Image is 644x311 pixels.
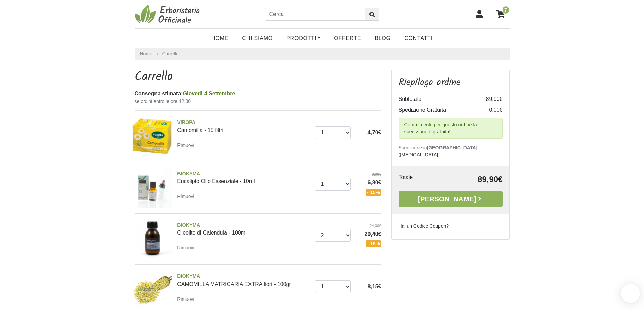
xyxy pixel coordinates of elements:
[399,191,503,207] a: [PERSON_NAME]
[476,94,503,105] td: 89,90€
[398,31,439,45] a: Contatti
[327,31,368,45] a: OFFERTE
[140,50,152,58] a: Home
[366,189,381,196] span: - 15%
[132,219,172,259] img: Oleolito di Calendula - 100ml
[177,194,194,199] small: Rimuovi
[135,90,381,98] div: Consegna stimata:
[427,145,478,150] b: [GEOGRAPHIC_DATA]
[367,284,381,289] span: 8,15€
[399,144,503,158] p: Spedizione in
[177,243,197,252] a: Rimuovi
[135,98,381,105] small: se ordini entro le ore 12:00
[132,168,172,208] img: Eucalipto Olio Essenziale - 10ml
[177,273,310,287] a: BIOKYMACAMOMILLA MATRICARIA EXTRA fiori - 100gr
[177,170,310,184] a: BIOKYMAEucalipto Olio Essenziale - 10ml
[177,141,197,149] a: Rimuovi
[399,223,449,230] label: Hai un Codice Coupon?
[177,192,197,200] a: Rimuovi
[177,222,310,236] a: BIOKYMAOleolito di Calendula - 100ml
[399,152,440,157] a: ([MEDICAL_DATA])
[177,142,194,148] small: Rimuovi
[177,170,310,178] span: BIOKYMA
[177,119,310,126] span: VIROPA
[235,31,280,45] a: Chi Siamo
[399,173,437,185] td: Totale
[356,223,381,229] del: 24,00€
[493,6,510,23] a: 7
[177,245,194,250] small: Rimuovi
[399,105,476,115] td: Spedizione Gratuita
[183,91,235,96] span: Giovedì 4 Settembre
[205,31,235,45] a: Home
[476,105,503,115] td: 0,00€
[280,31,327,45] a: Prodotti
[265,8,365,21] input: Cerca
[177,222,310,229] span: BIOKYMA
[502,6,510,14] span: 7
[177,273,310,280] span: BIOKYMA
[132,270,172,310] img: CAMOMILLA MATRICARIA EXTRA fiori - 100gr
[356,179,381,187] span: 6,80€
[399,77,503,88] h3: Riepilogo ordine
[399,94,476,105] td: Subtotale
[356,230,381,238] span: 20,40€
[621,284,640,303] iframe: Smartsupp widget button
[366,240,381,247] span: - 15%
[177,296,194,302] small: Rimuovi
[399,223,449,229] u: Hai un Codice Coupon?
[135,48,510,60] nav: breadcrumb
[368,31,398,45] a: Blog
[437,173,503,185] td: 89,90€
[135,4,202,24] img: Erboristeria Officinale
[177,295,197,303] a: Rimuovi
[356,172,381,177] del: 8,00€
[399,118,503,139] div: Complimenti, per questo ordine la spedizione è gratuita!
[135,70,381,84] h1: Carrello
[367,130,381,135] span: 4,70€
[177,119,310,133] a: VIROPACamomilla - 15 filtri
[162,51,179,57] a: Carrello
[132,116,172,156] img: Camomilla - 15 filtri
